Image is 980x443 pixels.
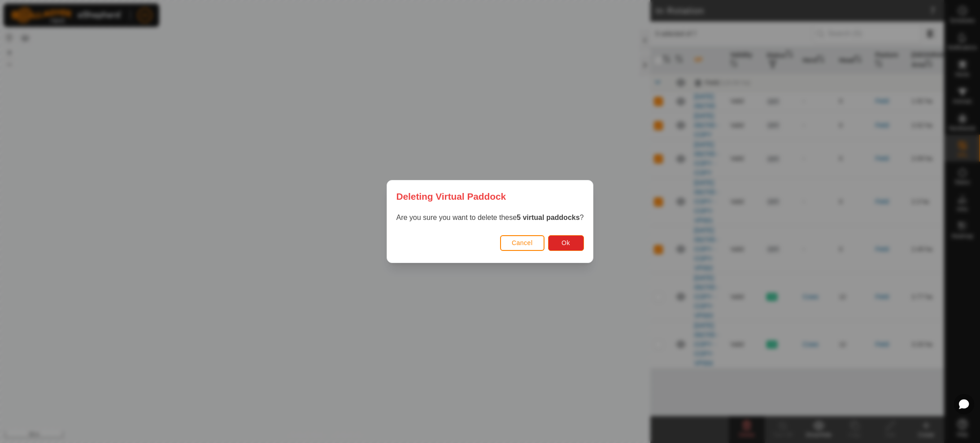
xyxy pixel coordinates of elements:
button: Ok [548,235,584,251]
strong: 5 virtual paddocks [517,214,580,221]
span: Deleting Virtual Paddock [396,189,506,203]
button: Cancel [500,235,544,251]
span: Are you sure you want to delete these ? [396,214,584,221]
span: Ok [562,239,570,246]
span: Cancel [512,239,533,246]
